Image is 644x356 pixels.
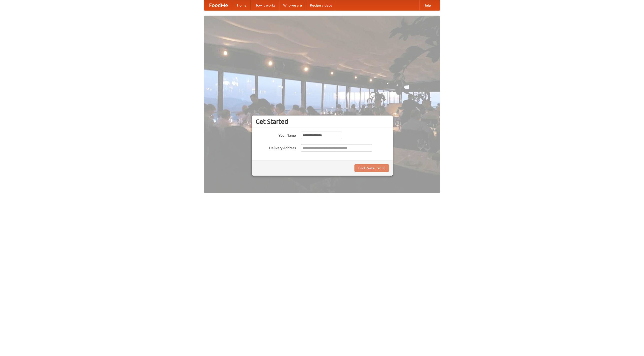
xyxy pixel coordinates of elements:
a: Help [419,0,435,10]
a: Recipe videos [306,0,336,10]
a: How it works [251,0,279,10]
a: FoodMe [204,0,233,10]
h3: Get Started [256,118,389,125]
label: Your Name [256,132,296,138]
a: Who we are [279,0,306,10]
label: Delivery Address [256,144,296,150]
a: Home [233,0,251,10]
button: Find Restaurants! [354,164,389,172]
